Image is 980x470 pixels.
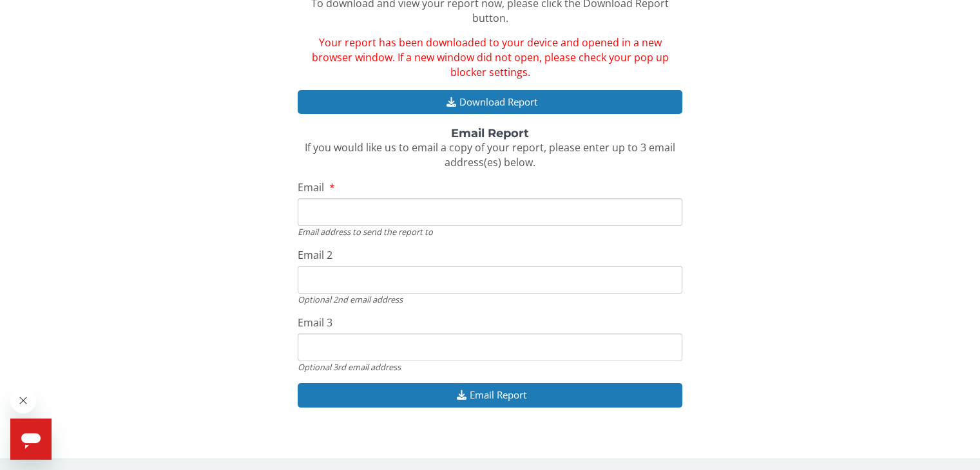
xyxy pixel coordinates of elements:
span: Help [8,9,28,19]
span: Email 3 [298,315,332,330]
span: Your report has been downloaded to your device and opened in a new browser window. If a new windo... [311,35,668,79]
strong: Email Report [451,126,529,140]
button: Download Report [298,90,682,114]
iframe: Button to launch messaging window [10,418,52,460]
iframe: Close message [10,388,36,413]
div: Optional 2nd email address [298,294,682,305]
div: Optional 3rd email address [298,361,682,373]
span: Email 2 [298,248,332,262]
span: Email [298,180,324,194]
span: If you would like us to email a copy of your report, please enter up to 3 email address(es) below. [305,140,675,169]
div: Email address to send the report to [298,226,682,238]
button: Email Report [298,383,682,407]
